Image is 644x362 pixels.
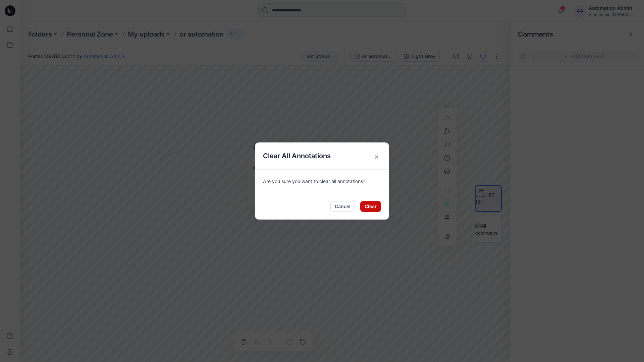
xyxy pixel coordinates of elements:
button: Close [362,142,389,169]
span: × [370,150,382,163]
div: Are you sure you want to clear all annotations? [255,169,389,193]
h5: Clear All Annotations [255,142,339,169]
button: Cancel [330,201,355,212]
button: Clear [360,201,381,212]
